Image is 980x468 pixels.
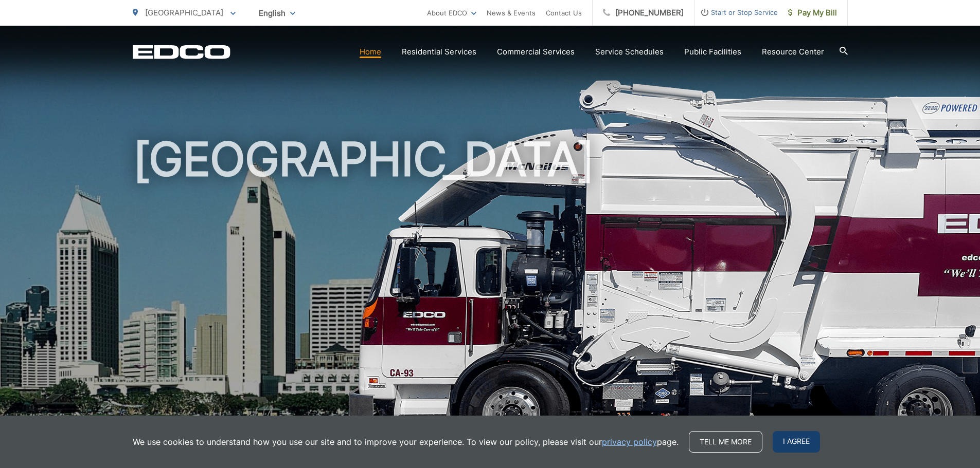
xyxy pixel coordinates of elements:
span: English [251,4,303,22]
a: About EDCO [427,7,476,19]
a: EDCD logo. Return to the homepage. [133,45,230,59]
a: Resource Center [762,46,824,58]
a: Service Schedules [595,46,664,58]
a: Tell me more [689,431,762,453]
a: Contact Us [546,7,582,19]
a: Commercial Services [497,46,575,58]
a: privacy policy [602,436,657,448]
p: We use cookies to understand how you use our site and to improve your experience. To view our pol... [133,436,679,448]
h1: [GEOGRAPHIC_DATA] [133,134,848,459]
a: Home [360,46,381,58]
a: Residential Services [402,46,476,58]
a: News & Events [487,7,536,19]
span: Pay My Bill [788,7,837,19]
a: Public Facilities [684,46,741,58]
span: I agree [773,431,820,453]
span: [GEOGRAPHIC_DATA] [145,8,223,17]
